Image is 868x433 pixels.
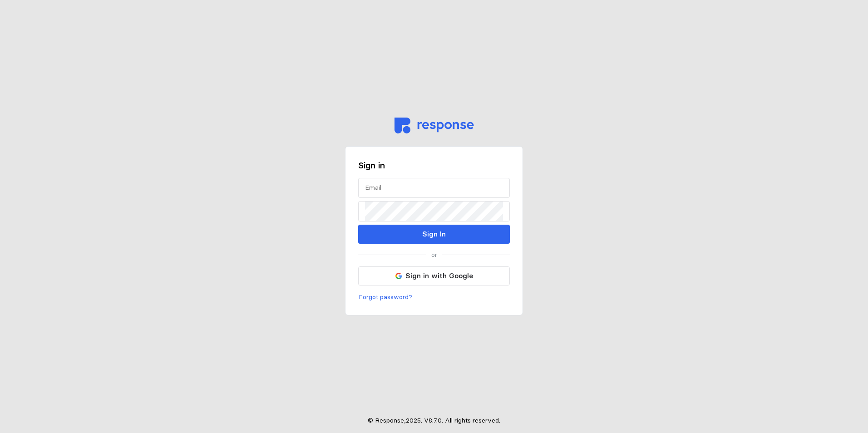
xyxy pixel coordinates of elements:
[368,416,500,426] p: © Response, 2025 . V 8.7.0 . All rights reserved.
[358,159,510,172] h3: Sign in
[431,250,437,260] p: or
[365,178,503,198] input: Email
[405,270,473,281] p: Sign in with Google
[359,292,412,302] p: Forgot password?
[395,273,402,279] img: svg%3e
[395,118,474,133] img: svg%3e
[358,292,413,303] button: Forgot password?
[422,228,446,240] p: Sign In
[358,225,510,244] button: Sign In
[358,266,510,285] button: Sign in with Google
